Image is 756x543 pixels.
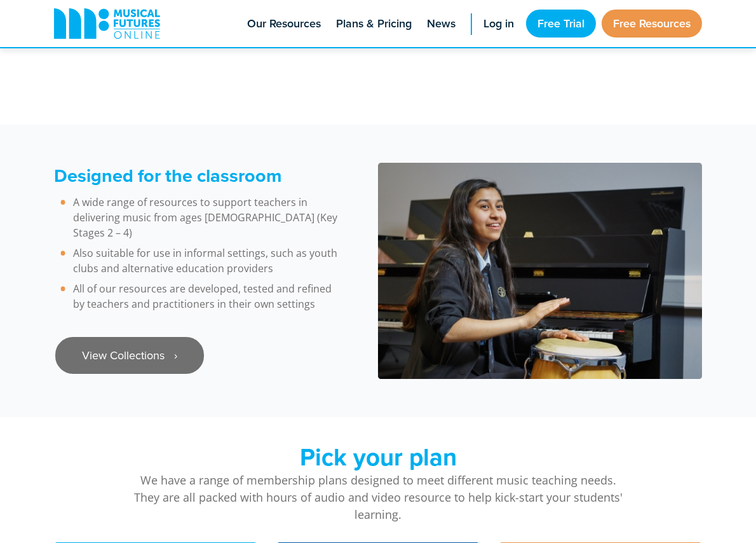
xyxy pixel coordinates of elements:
[336,15,412,32] span: Plans & Pricing
[526,10,596,38] a: Free Trial
[483,15,514,32] span: Log in
[602,10,702,38] a: Free Resources
[427,15,456,32] span: News
[73,195,337,240] span: A wide range of resources to support teachers in delivering music from ages [DEMOGRAPHIC_DATA] (K...
[73,282,332,311] span: All of our resources are developed, tested and refined by teachers and practitioners in their own...
[54,162,282,189] strong: Designed for the classroom
[55,337,204,374] a: View Collections ‎‏‏‎ ‎ ›
[247,15,321,32] span: Our Resources
[130,472,626,523] p: We have a range of membership plans designed to meet different music teaching needs. They are all...
[73,246,337,275] span: Also suitable for use in informal settings, such as youth clubs and alternative education providers
[130,443,626,472] h2: Pick your plan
